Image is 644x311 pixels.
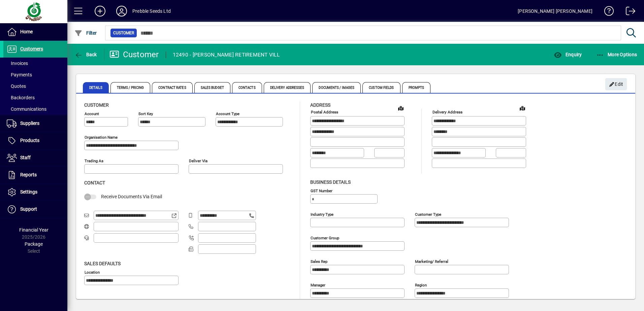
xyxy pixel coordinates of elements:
[25,241,43,247] span: Package
[311,282,325,287] mat-label: Manager
[84,102,109,108] span: Customer
[312,82,361,93] span: Documents / Images
[3,80,67,92] a: Quotes
[232,82,262,93] span: Contacts
[609,79,623,90] span: Edit
[264,82,311,93] span: Delivery Addresses
[599,1,614,23] a: Knowledge Base
[73,48,99,61] button: Back
[3,92,67,103] a: Backorders
[111,5,132,17] button: Profile
[152,82,192,93] span: Contract Rates
[311,212,333,216] mat-label: Industry type
[3,201,67,218] a: Support
[362,82,400,93] span: Custom Fields
[194,82,230,93] span: Sales Budget
[594,48,639,61] button: More Options
[311,188,332,193] mat-label: GST Number
[20,155,31,160] span: Staff
[395,103,406,113] a: View on map
[415,259,448,264] mat-label: Marketing/ Referral
[20,46,43,51] span: Customers
[554,52,582,57] span: Enquiry
[84,261,121,266] span: Sales defaults
[3,184,67,201] a: Settings
[109,49,159,60] div: Customer
[85,135,118,140] mat-label: Organisation name
[402,82,431,93] span: Prompts
[3,103,67,115] a: Communications
[20,29,33,34] span: Home
[113,30,134,36] span: Customer
[20,120,39,126] span: Suppliers
[7,106,46,112] span: Communications
[89,5,111,17] button: Add
[310,179,351,185] span: Business details
[7,72,32,77] span: Payments
[3,132,67,149] a: Products
[20,172,37,177] span: Reports
[67,48,104,61] app-page-header-button: Back
[3,149,67,166] a: Staff
[101,194,162,199] span: Receive Documents Via Email
[3,24,67,40] a: Home
[73,27,99,39] button: Filter
[189,159,207,163] mat-label: Deliver via
[85,111,99,116] mat-label: Account
[74,30,97,36] span: Filter
[552,48,583,61] button: Enquiry
[3,167,67,183] a: Reports
[7,61,28,66] span: Invoices
[138,111,153,116] mat-label: Sort key
[605,78,627,90] button: Edit
[216,111,239,116] mat-label: Account Type
[7,83,26,89] span: Quotes
[517,103,528,113] a: View on map
[415,282,427,287] mat-label: Region
[20,138,39,143] span: Products
[19,227,49,233] span: Financial Year
[85,159,103,163] mat-label: Trading as
[20,189,37,195] span: Settings
[311,259,327,264] mat-label: Sales rep
[311,235,339,240] mat-label: Customer group
[110,82,151,93] span: Terms / Pricing
[7,95,35,100] span: Backorders
[518,6,592,16] div: [PERSON_NAME] [PERSON_NAME]
[84,180,105,185] span: Contact
[621,1,636,23] a: Logout
[74,52,97,57] span: Back
[20,206,37,212] span: Support
[310,102,330,108] span: Address
[83,82,109,93] span: Details
[132,6,171,16] div: Prebble Seeds Ltd
[596,52,637,57] span: More Options
[85,270,100,274] mat-label: Location
[3,58,67,69] a: Invoices
[173,49,280,60] div: 12490 - [PERSON_NAME] RETIREMENT VILL
[3,69,67,80] a: Payments
[415,212,441,216] mat-label: Customer type
[3,115,67,132] a: Suppliers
